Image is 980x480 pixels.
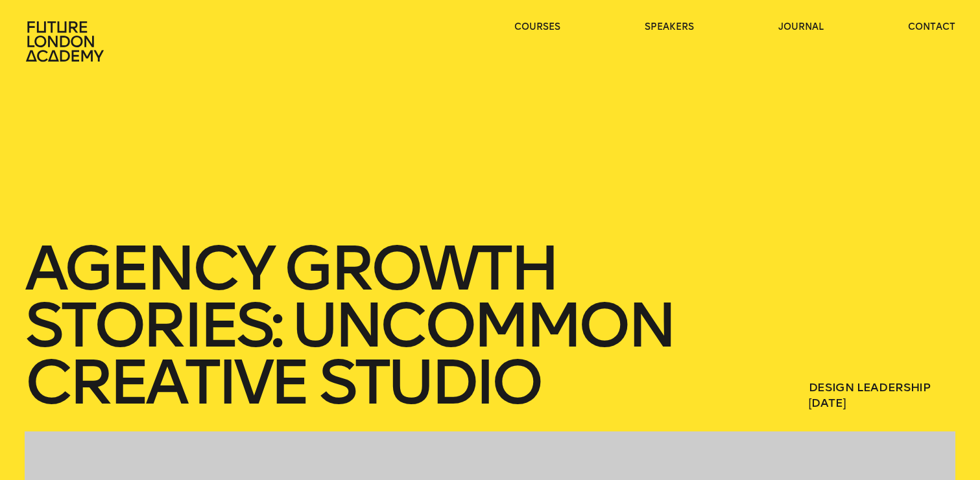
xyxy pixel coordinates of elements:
h1: Agency Growth Stories: Uncommon Creative Studio [25,240,711,411]
a: courses [514,21,560,34]
a: Design Leadership [809,380,931,394]
span: [DATE] [809,395,956,411]
a: journal [778,21,824,34]
a: speakers [645,21,694,34]
a: contact [908,21,955,34]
